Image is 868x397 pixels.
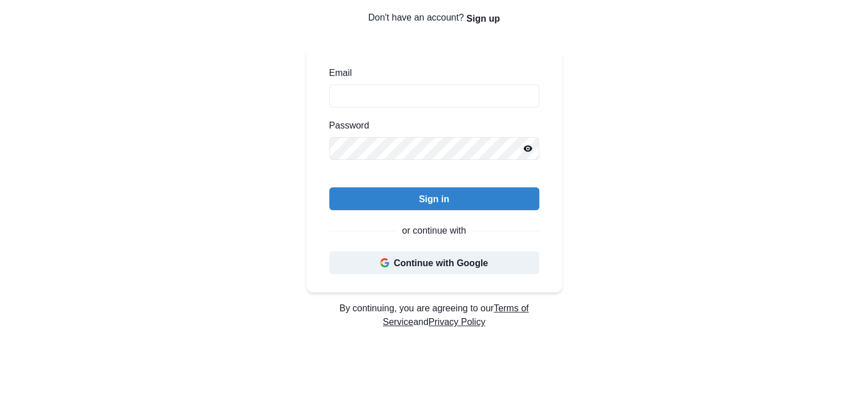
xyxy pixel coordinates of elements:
[329,187,539,210] button: Sign in
[466,7,500,30] button: Sign up
[402,224,466,238] p: or continue with
[329,119,532,133] label: Password
[329,66,532,80] label: Email
[306,7,562,30] p: Don't have an account?
[306,302,562,329] p: By continuing, you are agreeing to our and
[516,137,539,160] button: Reveal password
[429,317,486,327] a: Privacy Policy
[329,251,539,274] button: Continue with Google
